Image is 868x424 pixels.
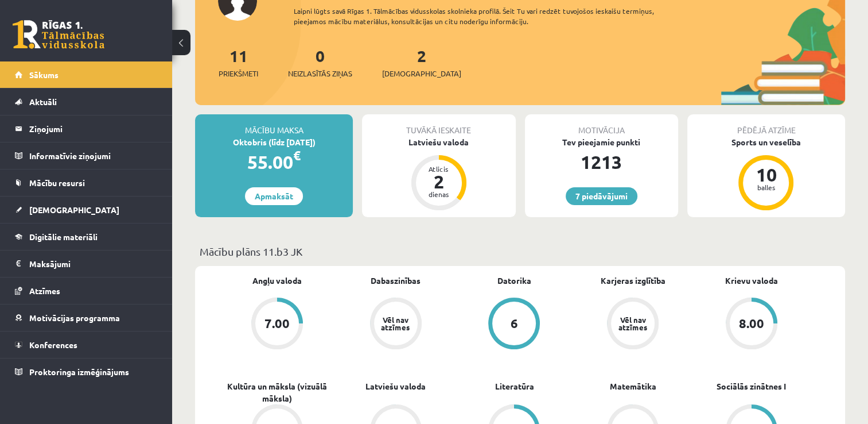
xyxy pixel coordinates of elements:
a: Sports un veselība 10 balles [687,136,845,212]
div: Oktobris (līdz [DATE]) [195,136,353,148]
a: Datorika [497,275,531,287]
a: Karjeras izglītība [601,275,665,287]
a: Rīgas 1. Tālmācības vidusskola [13,20,104,49]
p: Mācību plāns 11.b3 JK [200,244,840,259]
a: Motivācijas programma [15,304,158,331]
a: Ziņojumi [15,115,158,142]
a: 6 [455,298,574,352]
a: Krievu valoda [725,275,778,287]
a: Aktuāli [15,88,158,115]
a: Matemātika [610,380,656,392]
a: 8.00 [692,298,811,352]
div: Sports un veselība [687,136,845,148]
a: Informatīvie ziņojumi [15,142,158,169]
span: Digitālie materiāli [29,232,98,242]
legend: Informatīvie ziņojumi [29,142,158,169]
a: Kultūra un māksla (vizuālā māksla) [218,380,337,404]
div: 10 [749,165,783,184]
a: Maksājumi [15,250,158,277]
div: Atlicis [422,165,456,172]
a: Latviešu valoda Atlicis 2 dienas [362,136,515,212]
div: Mācību maksa [195,114,353,136]
div: 2 [422,172,456,191]
div: dienas [422,191,456,198]
span: Neizlasītās ziņas [288,68,352,79]
legend: Maksājumi [29,250,158,277]
span: Sākums [29,70,59,80]
a: 0Neizlasītās ziņas [288,45,352,79]
a: 2[DEMOGRAPHIC_DATA] [382,45,461,79]
div: Latviešu valoda [362,136,515,148]
a: Apmaksāt [245,187,303,205]
a: Angļu valoda [252,275,302,287]
a: 11Priekšmeti [219,45,258,79]
div: Pēdējā atzīme [687,114,845,136]
legend: Ziņojumi [29,115,158,142]
a: Atzīmes [15,277,158,304]
a: Konferences [15,332,158,358]
a: 7 piedāvājumi [566,187,637,205]
span: [DEMOGRAPHIC_DATA] [382,68,461,79]
div: 7.00 [264,317,290,330]
div: Vēl nav atzīmes [617,316,649,331]
span: Proktoringa izmēģinājums [29,367,129,377]
a: Digitālie materiāli [15,223,158,250]
div: 8.00 [739,317,764,330]
span: [DEMOGRAPHIC_DATA] [29,205,119,215]
span: Mācību resursi [29,178,85,188]
span: Motivācijas programma [29,313,120,323]
span: € [293,147,301,164]
a: Proktoringa izmēģinājums [15,359,158,385]
span: Atzīmes [29,286,60,296]
a: Literatūra [495,380,534,392]
div: 1213 [525,148,678,176]
a: Mācību resursi [15,169,158,196]
div: 6 [511,317,518,330]
a: Vēl nav atzīmes [574,298,692,352]
a: [DEMOGRAPHIC_DATA] [15,196,158,223]
a: Vēl nav atzīmes [337,298,456,352]
a: Dabaszinības [371,275,421,287]
a: Latviešu valoda [365,380,426,392]
div: 55.00 [195,148,353,176]
span: Konferences [29,340,77,350]
div: balles [749,184,783,191]
a: 7.00 [218,298,337,352]
a: Sākums [15,61,158,88]
span: Aktuāli [29,97,57,107]
span: Priekšmeti [219,68,258,79]
div: Tev pieejamie punkti [525,136,678,148]
div: Vēl nav atzīmes [380,316,412,331]
a: Sociālās zinātnes I [717,380,786,392]
div: Motivācija [525,114,678,136]
div: Laipni lūgts savā Rīgas 1. Tālmācības vidusskolas skolnieka profilā. Šeit Tu vari redzēt tuvojošo... [294,6,684,26]
div: Tuvākā ieskaite [362,114,515,136]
